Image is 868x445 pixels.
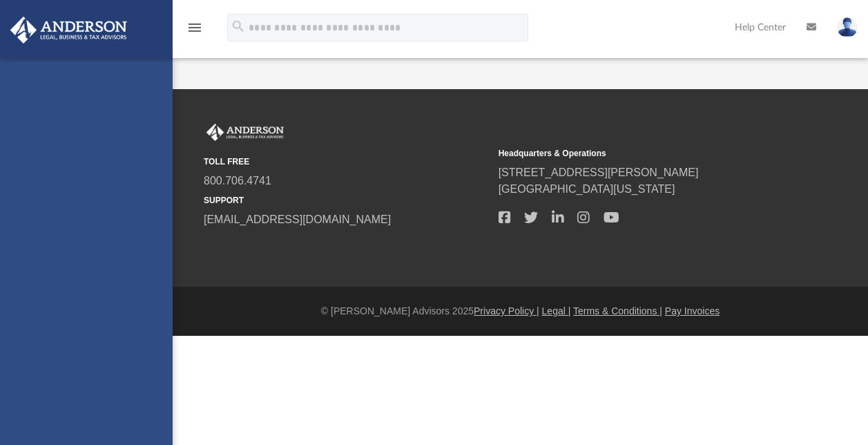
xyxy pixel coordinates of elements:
div: © [PERSON_NAME] Advisors 2025 [173,304,868,319]
img: User Pic [837,17,858,37]
a: Pay Invoices [665,305,720,316]
img: Anderson Advisors Platinum Portal [6,17,131,44]
a: Privacy Policy | [474,305,539,316]
a: 800.706.4741 [204,175,271,187]
a: [EMAIL_ADDRESS][DOMAIN_NAME] [204,214,391,225]
small: Headquarters & Operations [499,147,784,160]
a: [GEOGRAPHIC_DATA][US_STATE] [499,183,675,195]
a: Legal | [542,305,571,316]
a: [STREET_ADDRESS][PERSON_NAME] [499,167,699,178]
small: TOLL FREE [204,155,489,168]
img: Anderson Advisors Platinum Portal [204,124,287,142]
i: menu [186,19,203,36]
a: Terms & Conditions | [573,305,662,316]
a: menu [186,26,203,36]
small: SUPPORT [204,194,489,207]
i: search [231,19,246,34]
